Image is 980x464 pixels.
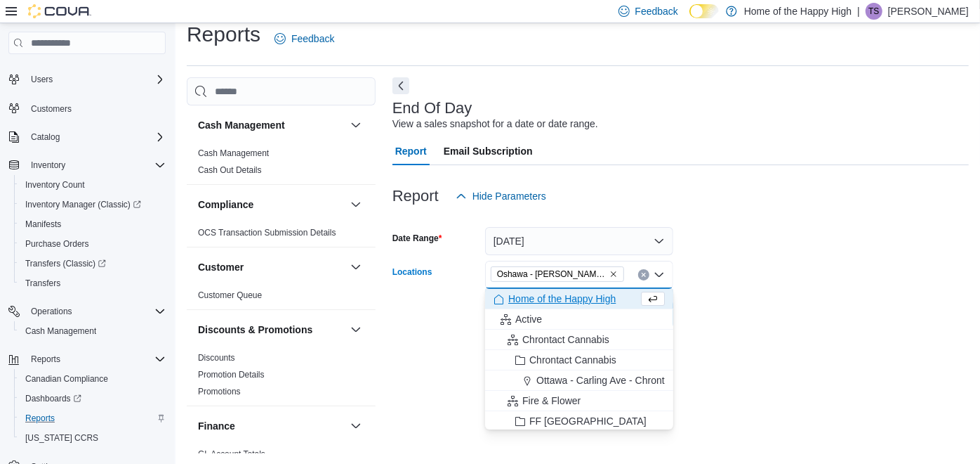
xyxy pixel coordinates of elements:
[14,175,171,195] button: Inventory Count
[857,3,860,20] p: |
[25,393,81,404] span: Dashboards
[866,3,882,20] div: Triniti Stone
[491,266,624,282] span: Oshawa - Gibb St - Friendly Stranger
[20,216,67,233] a: Manifests
[25,179,85,191] span: Inventory Count
[31,131,60,143] span: Catalog
[485,289,673,309] button: Home of the Happy High
[20,430,166,446] span: Washington CCRS
[20,255,166,272] span: Transfers (Classic)
[198,370,265,380] a: Promotion Details
[198,449,265,460] span: GL Account Totals
[198,165,262,176] span: Cash Out Details
[20,236,95,252] a: Purchase Orders
[25,326,96,337] span: Cash Management
[25,129,65,146] button: Catalog
[31,306,72,317] span: Operations
[198,290,262,300] a: Customer Queue
[187,349,376,406] div: Discounts & Promotions
[31,103,72,115] span: Customers
[25,432,98,444] span: [US_STATE] CCRS
[14,408,171,428] button: Reports
[20,176,91,193] a: Inventory Count
[198,290,262,301] span: Customer Queue
[392,77,409,94] button: Next
[25,101,77,117] a: Customers
[3,155,171,175] button: Inventory
[20,255,112,272] a: Transfers (Classic)
[14,389,171,408] a: Dashboards
[25,238,89,250] span: Purchase Orders
[28,4,91,18] img: Cova
[198,118,285,132] h3: Cash Management
[20,216,166,233] span: Manifests
[485,330,673,350] button: Chrontact Cannabis
[3,302,171,321] button: Operations
[392,100,472,117] h3: End Of Day
[689,4,719,19] input: Dark Mode
[609,270,618,278] button: Remove Oshawa - Gibb St - Friendly Stranger from selection in this group
[198,228,336,238] a: OCS Transaction Submission Details
[347,259,364,276] button: Customer
[25,303,166,320] span: Operations
[25,219,61,230] span: Manifests
[198,260,244,274] h3: Customer
[14,214,171,234] button: Manifests
[269,25,340,53] a: Feedback
[395,137,427,165] span: Report
[25,99,166,117] span: Customers
[635,4,678,18] span: Feedback
[187,145,376,184] div: Cash Management
[31,160,65,171] span: Inventory
[3,70,171,89] button: Users
[25,413,55,424] span: Reports
[25,351,66,368] button: Reports
[20,370,166,387] span: Canadian Compliance
[25,129,166,146] span: Catalog
[198,198,253,212] h3: Compliance
[347,321,364,338] button: Discounts & Promotions
[198,198,345,212] button: Compliance
[198,419,235,433] h3: Finance
[25,351,166,368] span: Reports
[198,352,235,363] span: Discounts
[198,353,235,363] a: Discounts
[744,3,852,20] p: Home of the Happy High
[198,165,262,175] a: Cash Out Details
[31,74,53,85] span: Users
[25,71,58,88] button: Users
[347,117,364,134] button: Cash Management
[198,148,269,159] span: Cash Management
[392,266,432,278] label: Locations
[198,148,269,158] a: Cash Management
[3,349,171,369] button: Reports
[20,430,104,446] a: [US_STATE] CCRS
[14,369,171,389] button: Canadian Compliance
[485,370,673,391] button: Ottawa - Carling Ave - Chrontact Cannabis
[638,269,649,281] button: Clear input
[508,292,616,306] span: Home of the Happy High
[198,449,265,459] a: GL Account Totals
[198,260,345,274] button: Customer
[198,387,241,397] a: Promotions
[20,275,66,292] a: Transfers
[868,3,879,20] span: TS
[198,323,345,337] button: Discounts & Promotions
[347,418,364,434] button: Finance
[198,419,345,433] button: Finance
[3,127,171,147] button: Catalog
[515,312,542,326] span: Active
[888,3,969,20] p: [PERSON_NAME]
[198,227,336,238] span: OCS Transaction Submission Details
[31,354,60,365] span: Reports
[20,176,166,193] span: Inventory Count
[536,373,722,387] span: Ottawa - Carling Ave - Chrontact Cannabis
[485,411,673,432] button: FF [GEOGRAPHIC_DATA]
[25,71,166,88] span: Users
[14,254,171,273] a: Transfers (Classic)
[25,373,108,385] span: Canadian Compliance
[20,370,114,387] a: Canadian Compliance
[485,391,673,411] button: Fire & Flower
[20,390,87,407] a: Dashboards
[14,321,171,341] button: Cash Management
